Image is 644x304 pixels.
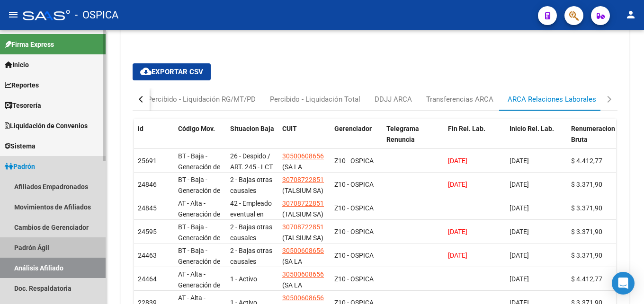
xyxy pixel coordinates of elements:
[282,125,297,132] span: CUIT
[5,121,88,131] span: Liquidación de Convenios
[5,100,41,111] span: Tesorería
[8,9,19,20] mat-icon: menu
[138,157,157,165] span: 25691
[331,119,383,160] datatable-header-cell: Gerenciador
[178,200,220,229] span: AT - Alta - Generación de clave
[138,252,157,259] span: 24463
[282,200,324,207] span: 30708722851
[178,247,220,276] span: BT - Baja - Generación de Clave
[448,252,467,259] span: [DATE]
[138,125,143,132] span: id
[138,275,157,283] span: 24464
[571,204,602,212] span: $ 3.371,90
[571,181,602,188] span: $ 3.371,90
[178,223,220,252] span: BT - Baja - Generación de Clave
[510,228,529,235] span: [DATE]
[571,275,602,283] span: $ 4.412,77
[426,94,493,104] div: Transferencias ARCA
[448,181,467,188] span: [DATE]
[282,210,323,218] span: (TALSIUM SA)
[571,125,615,143] span: Renumeracion Bruta
[178,125,215,132] span: Código Mov.
[282,234,323,242] span: (TALSIUM SA)
[334,252,374,259] span: Z10 - OSPICA
[230,152,273,171] span: 26 - Despido / ART. 245 - LCT
[230,223,272,242] span: 2 - Bajas otras causales
[282,294,324,302] span: 30500608656
[334,157,374,165] span: Z10 - OSPICA
[5,141,36,151] span: Sistema
[75,5,118,26] span: - OSPICA
[282,163,325,225] span: (SA LA HISPANO ARGENTINA CURTIEMBRE Y CHAROLERIA)
[334,125,372,132] span: Gerenciador
[270,94,360,104] div: Percibido - Liquidación Total
[612,272,635,295] div: Open Intercom Messenger
[386,125,419,143] span: Telegrama Renuncia
[226,119,278,160] datatable-header-cell: Situacion Baja
[5,161,35,172] span: Padrón
[334,275,374,283] span: Z10 - OSPICA
[510,204,529,212] span: [DATE]
[571,252,602,259] span: $ 3.371,90
[282,223,324,231] span: 30708722851
[567,119,619,160] datatable-header-cell: Renumeracion Bruta
[147,94,256,104] div: Percibido - Liquidación RG/MT/PD
[138,204,157,212] span: 24845
[510,275,529,283] span: [DATE]
[383,119,444,160] datatable-header-cell: Telegrama Renuncia
[448,228,467,235] span: [DATE]
[282,270,324,278] span: 30500608656
[506,119,567,160] datatable-header-cell: Inicio Rel. Lab.
[134,119,174,160] datatable-header-cell: id
[230,247,272,265] span: 2 - Bajas otras causales
[282,187,323,194] span: (TALSIUM SA)
[5,39,54,50] span: Firma Express
[278,119,331,160] datatable-header-cell: CUIT
[334,181,374,188] span: Z10 - OSPICA
[510,125,554,132] span: Inicio Rel. Lab.
[334,228,374,235] span: Z10 - OSPICA
[571,157,602,165] span: $ 4.412,77
[174,119,226,160] datatable-header-cell: Código Mov.
[448,125,485,132] span: Fin Rel. Lab.
[138,228,157,235] span: 24595
[625,9,636,20] mat-icon: person
[230,125,274,132] span: Situacion Baja
[510,181,529,188] span: [DATE]
[508,94,596,104] div: ARCA Relaciones Laborales
[448,157,467,165] span: [DATE]
[444,119,506,160] datatable-header-cell: Fin Rel. Lab.
[510,252,529,259] span: [DATE]
[133,63,211,80] button: Exportar CSV
[140,68,203,76] span: Exportar CSV
[334,204,374,212] span: Z10 - OSPICA
[138,181,157,188] span: 24846
[5,60,29,70] span: Inicio
[282,176,324,183] span: 30708722851
[140,66,152,77] mat-icon: cloud_download
[282,152,324,160] span: 30500608656
[178,176,220,205] span: BT - Baja - Generación de Clave
[230,200,294,261] span: 42 - Empleado eventual en [GEOGRAPHIC_DATA] (para uso de la ESE) mes completo
[230,176,272,194] span: 2 - Bajas otras causales
[5,80,39,90] span: Reportes
[230,275,257,283] span: 1 - Activo
[510,157,529,165] span: [DATE]
[375,94,412,104] div: DDJJ ARCA
[178,270,220,300] span: AT - Alta - Generación de clave
[571,228,602,235] span: $ 3.371,90
[282,247,324,254] span: 30500608656
[178,152,220,182] span: BT - Baja - Generación de Clave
